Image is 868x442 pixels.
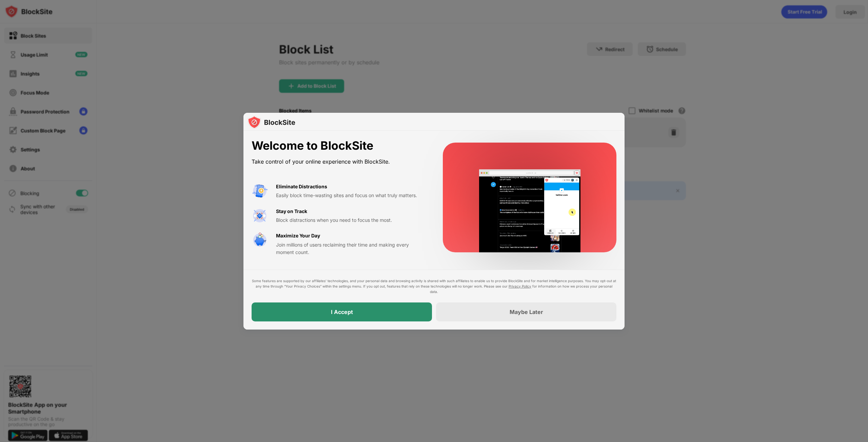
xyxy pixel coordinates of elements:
[252,183,268,199] img: value-avoid-distractions.svg
[331,309,353,315] div: I Accept
[252,278,616,294] div: Some features are supported by our affiliates’ technologies, and your personal data and browsing ...
[276,208,307,215] div: Stay on Track
[276,192,427,199] div: Easily block time-wasting sites and focus on what truly matters.
[509,284,531,288] a: Privacy Policy
[276,216,427,224] div: Block distractions when you need to focus the most.
[248,115,295,129] img: logo-blocksite.svg
[252,157,427,167] div: Take control of your online experience with BlockSite.
[276,241,427,256] div: Join millions of users reclaiming their time and making every moment count.
[276,232,320,239] div: Maximize Your Day
[252,232,268,248] img: value-safe-time.svg
[252,139,427,153] div: Welcome to BlockSite
[510,309,543,315] div: Maybe Later
[276,183,327,190] div: Eliminate Distractions
[252,208,268,224] img: value-focus.svg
